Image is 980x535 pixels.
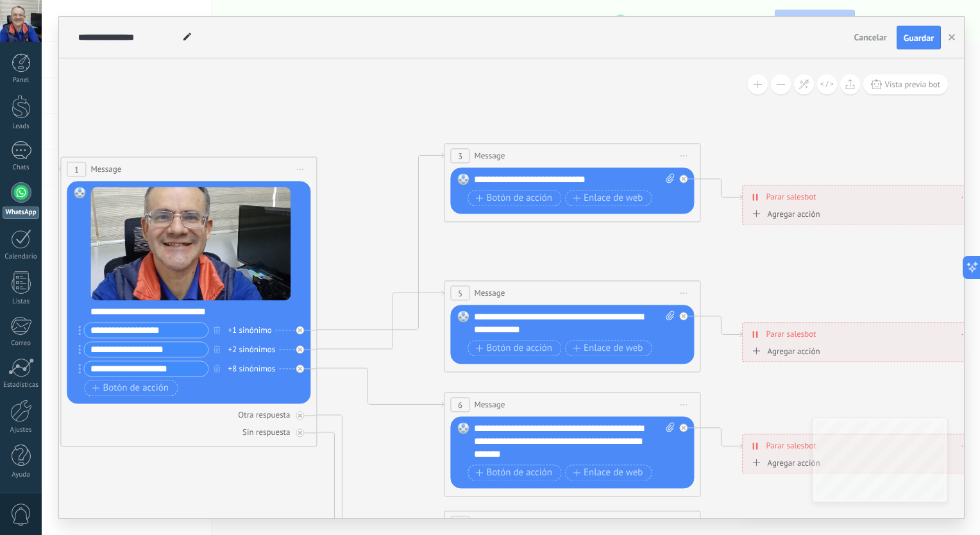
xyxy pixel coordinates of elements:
[885,79,941,90] span: Vista previa bot
[3,298,40,306] div: Listas
[475,193,552,203] span: Botón de acción
[228,324,271,337] div: +1 sinónimo
[3,123,40,131] div: Leads
[458,151,462,162] span: 3
[3,381,40,389] div: Estadísticas
[854,31,887,43] span: Cancelar
[897,26,941,50] button: Guardar
[3,164,40,172] div: Chats
[458,288,462,299] span: 5
[455,518,464,529] span: 12
[92,383,169,393] span: Botón de acción
[458,400,462,411] span: 6
[228,362,275,375] div: +8 sinónimos
[573,193,643,203] span: Enlace de web
[238,410,290,421] div: Otra respuesta
[468,191,561,207] button: Botón de acción
[573,343,643,353] span: Enlace de web
[565,191,652,207] button: Enlace de web
[90,164,121,176] span: Message
[573,468,643,478] span: Enlace de web
[3,471,40,479] div: Ayuda
[748,346,820,356] div: Agregar acción
[766,191,816,203] span: Parar salesbot
[3,426,40,434] div: Ajustes
[474,399,505,411] span: Message
[904,33,934,42] span: Guardar
[468,465,561,481] button: Botón de acción
[74,164,79,175] span: 1
[90,187,291,301] img: a0830c0a-100b-462f-b06a-608b54df7d32
[3,207,39,219] div: WhatsApp
[474,287,505,300] span: Message
[748,209,820,219] div: Agregar acción
[3,339,40,348] div: Correo
[766,328,816,341] span: Parar salesbot
[228,343,275,356] div: +2 sinónimos
[863,74,949,94] button: Vista previa bot
[474,150,505,162] span: Message
[475,468,552,478] span: Botón de acción
[474,518,505,530] span: Message
[468,341,561,357] button: Botón de acción
[565,341,652,357] button: Enlace de web
[242,427,290,438] div: Sin respuesta
[766,440,816,452] span: Parar salesbot
[3,253,40,261] div: Calendario
[475,343,552,353] span: Botón de acción
[849,28,892,47] button: Cancelar
[3,76,40,85] div: Panel
[748,458,820,468] div: Agregar acción
[565,465,652,481] button: Enlace de web
[84,380,178,396] button: Botón de acción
